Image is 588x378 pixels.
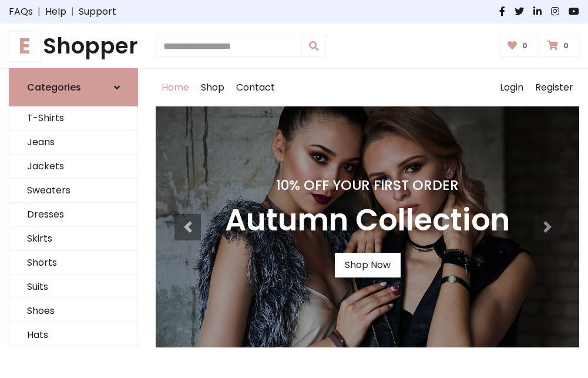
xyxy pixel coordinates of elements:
[195,69,230,106] a: Shop
[225,177,510,193] h4: 10% Off Your First Order
[335,253,401,277] a: Shop Now
[9,275,137,299] a: Suits
[156,69,195,106] a: Home
[9,106,137,131] a: T-Shirts
[66,5,79,19] span: |
[500,35,538,57] a: 0
[9,68,138,106] a: Categories
[230,69,281,106] a: Contact
[9,299,137,323] a: Shoes
[9,179,137,203] a: Sweaters
[560,41,572,51] span: 0
[33,5,45,19] span: |
[9,323,137,347] a: Hats
[27,82,81,93] h6: Categories
[519,41,530,51] span: 0
[9,227,137,251] a: Skirts
[9,33,138,59] a: EShopper
[9,33,138,59] h1: Shopper
[9,131,137,155] a: Jeans
[9,251,137,275] a: Shorts
[9,5,33,19] a: FAQs
[529,69,579,106] a: Register
[9,30,41,62] span: E
[9,203,137,227] a: Dresses
[225,203,510,239] h3: Autumn Collection
[494,69,529,106] a: Login
[79,5,116,19] a: Support
[45,5,66,19] a: Help
[540,35,579,57] a: 0
[9,155,137,179] a: Jackets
